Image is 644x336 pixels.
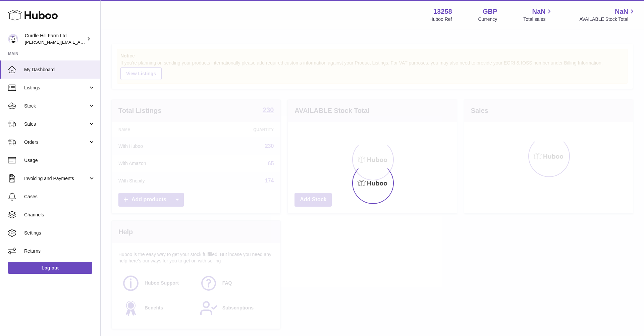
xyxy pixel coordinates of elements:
a: NaN Total sales [523,7,553,23]
span: My Dashboard [24,67,95,73]
span: AVAILABLE Stock Total [579,16,636,23]
span: Listings [24,85,88,91]
span: [PERSON_NAME][EMAIL_ADDRESS][DOMAIN_NAME] [25,39,135,45]
div: Curdle Hill Farm Ltd [25,33,85,45]
strong: GBP [483,7,497,16]
span: NaN [615,7,628,16]
div: Huboo Ref [430,16,452,23]
a: Log out [8,262,92,274]
span: Stock [24,103,88,109]
span: Orders [24,139,88,145]
img: charlotte@diddlysquatfarmshop.com [8,34,18,44]
span: Invoicing and Payments [24,175,88,182]
span: Sales [24,121,88,127]
strong: 13258 [433,7,452,16]
span: Total sales [523,16,553,23]
span: Channels [24,212,95,218]
span: NaN [532,7,545,16]
span: Usage [24,157,95,164]
div: Currency [478,16,497,23]
span: Returns [24,248,95,254]
a: NaN AVAILABLE Stock Total [579,7,636,23]
span: Settings [24,230,95,236]
span: Cases [24,194,95,200]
